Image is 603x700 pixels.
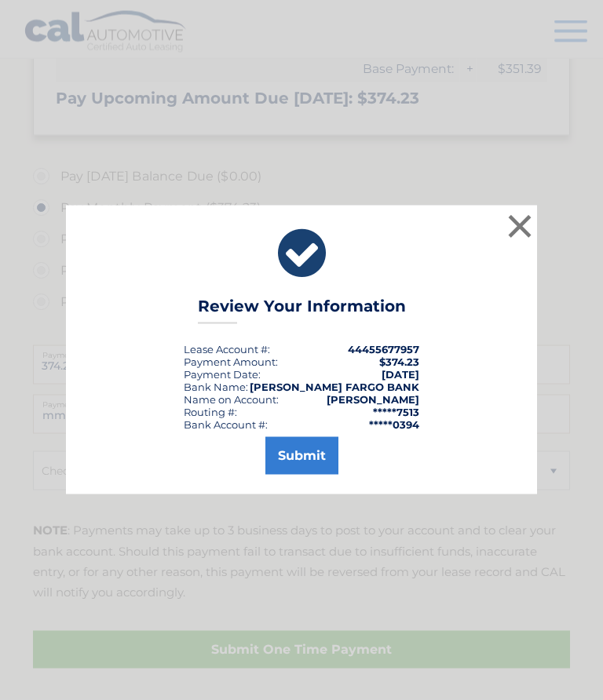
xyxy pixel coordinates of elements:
[184,406,237,418] div: Routing #:
[184,381,248,393] div: Bank Name:
[382,368,419,381] span: [DATE]
[504,210,535,242] button: ×
[198,297,406,324] h3: Review Your Information
[184,343,270,355] div: Lease Account #:
[184,368,261,381] div: :
[184,368,258,381] span: Payment Date
[327,393,419,406] strong: [PERSON_NAME]
[184,355,278,368] div: Payment Amount:
[348,343,419,355] strong: 44455677957
[265,437,338,475] button: Submit
[184,418,268,431] div: Bank Account #:
[250,381,419,393] strong: [PERSON_NAME] FARGO BANK
[184,393,279,406] div: Name on Account:
[379,355,419,368] span: $374.23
